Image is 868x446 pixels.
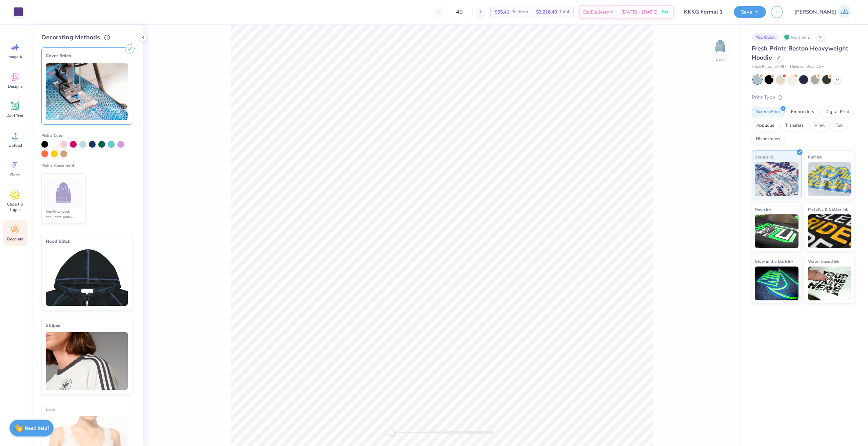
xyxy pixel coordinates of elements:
div: Stripes [46,321,128,330]
button: Save [734,6,766,18]
div: Accessibility label [388,429,395,436]
input: Untitled Design [679,5,729,19]
span: # FP87 [775,64,787,70]
div: Vinyl [810,121,829,131]
img: Cover Stitch [46,63,128,120]
span: Upload [8,143,22,148]
div: Screen Print [752,107,785,117]
span: Add Text [7,113,23,119]
img: Standard [755,162,798,196]
span: Water based Ink [808,258,839,265]
input: – – [446,6,473,18]
span: Free [662,9,668,14]
img: Neckline, hood, shoulders, arms, bottom & hoodie pocket [51,180,76,206]
span: Clipart & logos [4,201,26,212]
span: Fresh Prints [752,64,772,70]
img: Water based Ink [808,267,852,300]
img: Glow in the Dark Ink [755,267,798,300]
img: Back [713,39,727,53]
span: Designs [8,84,23,89]
span: Neon Ink [755,206,771,213]
span: Decorate [7,236,23,242]
div: Revision 2 [782,33,813,41]
a: [PERSON_NAME] [791,5,854,19]
div: Cover Stitch [46,52,128,60]
div: Neckline, hood, shoulders, arms, bottom & hoodie pocket [44,209,82,220]
strong: Need help? [25,425,49,431]
span: [DATE] - [DATE] [621,8,658,16]
span: $2,216.40 [536,8,557,16]
span: [PERSON_NAME] [794,8,836,16]
span: Standard [755,153,773,161]
span: Fresh Prints Boston Heavyweight Hoodie [752,44,848,62]
span: Total [559,8,569,16]
span: Glow in the Dark Ink [755,258,793,265]
span: Greek [10,172,21,177]
div: Transfers [781,121,808,131]
span: Per Item [511,8,528,16]
div: Digital Print [821,107,854,117]
span: Est. Delivery [583,8,609,16]
span: Image AI [7,54,23,60]
span: Minimum Order: 12 + [790,64,824,70]
img: Puff Ink [808,162,852,196]
img: Neon Ink [755,214,798,248]
div: Rhinestones [752,134,785,144]
div: Decorating Methods [41,33,132,42]
div: Hood Stitch [46,237,128,246]
img: Stripes [46,332,128,390]
div: Print Type [752,93,854,101]
span: Pick a Placement [41,163,75,168]
span: $55.41 [495,8,509,16]
div: Embroidery [787,107,819,117]
span: Puff Ink [808,153,822,161]
img: Hood Stitch [46,248,128,306]
div: # 524505A [752,33,779,41]
span: Pick a Color [41,133,64,138]
img: Metallic & Glitter Ink [808,214,852,248]
div: Back [716,56,725,62]
div: Foil [831,121,847,131]
div: Applique [752,121,779,131]
img: Josephine Amber Orros [838,5,851,19]
span: Metallic & Glitter Ink [808,206,848,213]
